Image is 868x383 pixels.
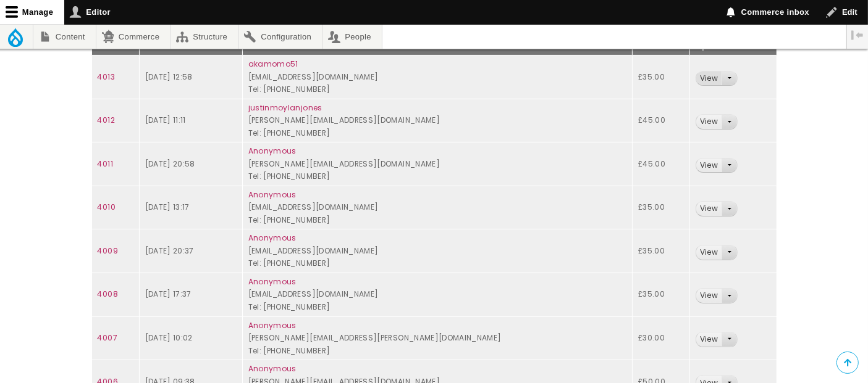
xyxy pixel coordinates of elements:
td: [EMAIL_ADDRESS][DOMAIN_NAME] Tel: [PHONE_NUMBER] [242,229,632,273]
time: [DATE] 13:17 [145,202,190,212]
a: 4011 [98,159,113,169]
a: Anonymous [248,189,297,200]
td: £45.00 [633,142,690,186]
a: View [696,115,722,129]
time: [DATE] 17:37 [145,289,192,299]
a: Order date [145,41,204,51]
time: [DATE] 10:02 [145,332,193,343]
a: View [696,289,722,303]
a: Content [33,25,96,49]
a: Anonymous [248,276,297,287]
td: £35.00 [633,229,690,273]
a: justinmoylanjones [248,102,322,113]
td: [PERSON_NAME][EMAIL_ADDRESS][PERSON_NAME][DOMAIN_NAME] Tel: [PHONE_NUMBER] [242,316,632,360]
td: [EMAIL_ADDRESS][DOMAIN_NAME] Tel: [PHONE_NUMBER] [242,186,632,229]
a: Commerce [96,25,170,49]
td: £45.00 [633,99,690,142]
a: 4012 [98,115,115,125]
a: 4007 [98,332,117,343]
button: Vertical orientation [847,25,868,46]
a: 4009 [98,245,118,256]
a: View [696,332,722,347]
a: View [696,202,722,216]
time: [DATE] 12:58 [145,72,193,82]
a: Anonymous [248,146,297,156]
a: Anonymous [248,320,297,331]
td: [PERSON_NAME][EMAIL_ADDRESS][DOMAIN_NAME] Tel: [PHONE_NUMBER] [242,99,632,142]
td: [EMAIL_ADDRESS][DOMAIN_NAME] Tel: [PHONE_NUMBER] [242,273,632,316]
time: [DATE] 11:11 [145,115,186,125]
a: View [696,159,722,173]
a: Configuration [239,25,322,49]
a: 4008 [98,289,118,299]
a: Anonymous [248,233,297,243]
time: [DATE] 20:37 [145,245,194,256]
a: Structure [171,25,238,49]
td: [PERSON_NAME][EMAIL_ADDRESS][DOMAIN_NAME] Tel: [PHONE_NUMBER] [242,142,632,186]
a: View [696,245,722,260]
a: 4010 [98,202,116,212]
time: [DATE] 20:58 [145,159,195,169]
a: 4013 [98,72,115,82]
a: View [696,72,722,86]
td: £30.00 [633,316,690,360]
td: [EMAIL_ADDRESS][DOMAIN_NAME] Tel: [PHONE_NUMBER] [242,56,632,99]
a: Anonymous [248,363,297,374]
td: £35.00 [633,56,690,99]
td: £35.00 [633,186,690,229]
a: People [323,25,382,49]
a: akamomo51 [248,59,298,69]
td: £35.00 [633,273,690,316]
